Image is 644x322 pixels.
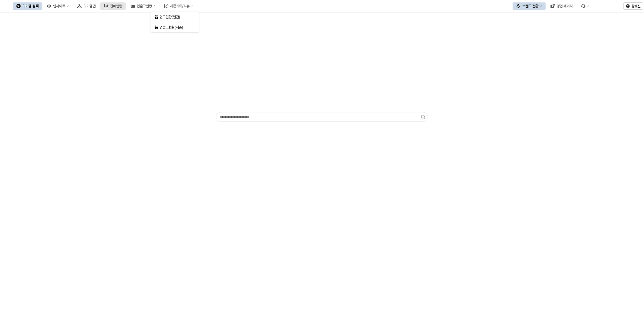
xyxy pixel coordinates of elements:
div: 입출고현황 [137,4,152,8]
button: 판매현황 [100,2,126,10]
button: 아이템맵 [74,2,99,10]
button: 브랜드 전환 [513,2,546,10]
div: 아이템 검색 [22,4,39,8]
button: 인사이트 [43,2,72,10]
button: 시즌기획/리뷰 [160,2,197,10]
div: 아이템맵 [83,4,96,8]
div: 입고현황(일간) [159,15,192,19]
div: 입출고현황(시즌) [159,25,192,30]
button: 영업 페이지 [547,2,576,10]
button: 아이템 검색 [13,2,42,10]
div: 영업 페이지 [557,4,573,8]
div: 브랜드 전환 [522,4,538,8]
p: 광호신 [632,4,641,9]
button: 입출고현황 [127,2,159,10]
div: 시즌기획/리뷰 [170,4,190,8]
div: 버그 제보 및 기능 개선 요청 [578,2,593,10]
div: 옵션 선택 [151,12,199,33]
div: 판매현황 [110,4,122,8]
button: 광호신 [623,2,643,10]
div: 인사이트 [53,4,65,8]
